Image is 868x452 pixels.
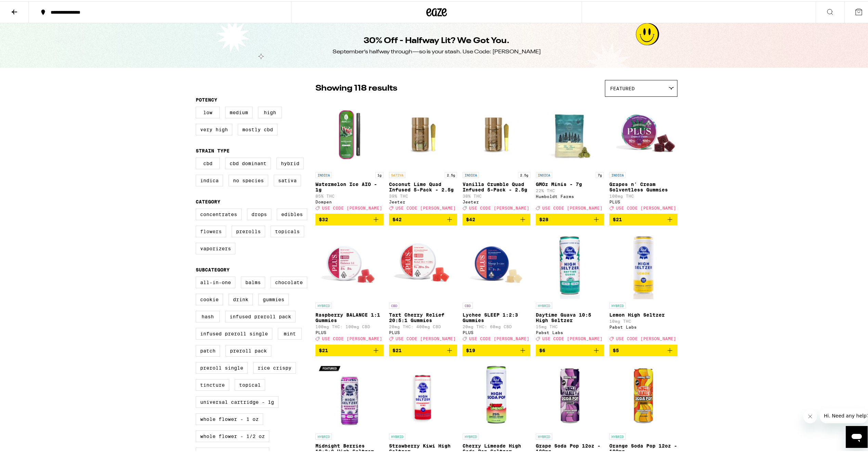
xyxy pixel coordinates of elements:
[196,327,272,338] label: Infused Preroll Single
[820,407,868,422] iframe: Message from company
[315,180,384,191] p: Watermelon Ice AIO - 1g
[315,171,332,177] p: INDICA
[463,212,531,224] button: Add to bag
[466,215,475,221] span: $42
[536,99,604,212] a: Open page for GMOz Minis - 7g from Humboldt Farms
[229,173,268,185] label: No Species
[4,5,49,10] span: Hi. Need any help?
[319,215,328,221] span: $32
[196,309,220,321] label: Hash
[463,171,479,177] p: INDICA
[616,204,676,209] span: USE CODE [PERSON_NAME]
[364,34,509,45] h1: 30% Off - Halfway Lit? We Got You.
[389,99,457,212] a: Open page for Coconut Lime Quad Infused 5-Pack - 2.5g from Jeeter
[610,84,635,90] span: Featured
[315,99,384,212] a: Open page for Watermelon Ice AIO - 1g from Dompen
[389,323,457,328] p: 20mg THC: 400mg CBD
[536,180,604,186] p: GMOz Minis - 7g
[542,204,603,209] span: USE CODE [PERSON_NAME]
[196,173,223,185] label: Indica
[803,408,817,422] iframe: Close message
[609,212,677,224] button: Add to bag
[389,192,457,197] p: 39% THC
[609,192,677,197] p: 100mg THC
[389,432,405,438] p: HYBRID
[258,105,282,117] label: High
[396,204,456,209] span: USE CODE [PERSON_NAME]
[609,229,677,343] a: Open page for Lemon High Seltzer from Pabst Labs
[319,346,328,352] span: $21
[238,122,277,134] label: Mostly CBD
[536,432,552,438] p: HYBRID
[596,171,604,177] p: 7g
[609,229,677,298] img: Pabst Labs - Lemon High Seltzer
[536,323,604,328] p: 15mg THC
[196,198,220,203] legend: Category
[196,105,220,117] label: Low
[536,212,604,224] button: Add to bag
[271,275,307,287] label: Chocolate
[609,171,626,177] p: INDICA
[271,224,304,236] label: Topicals
[196,241,235,253] label: Vaporizers
[463,360,531,429] img: Pabst Labs - Cherry Limeade High Soda Pop Seltzer - 25mg
[196,344,220,355] label: Patch
[539,215,548,221] span: $28
[241,275,265,287] label: Balms
[466,346,475,352] span: $19
[463,99,531,212] a: Open page for Vanilla Crumble Quad Infused 5-Pack - 2.5g from Jeeter
[315,192,384,197] p: 85% THC
[463,343,531,355] button: Add to bag
[609,180,677,191] p: Grapes n' Cream Solventless Gummies
[542,335,603,340] span: USE CODE [PERSON_NAME]
[613,215,622,221] span: $21
[469,204,529,209] span: USE CODE [PERSON_NAME]
[196,378,229,389] label: Tincture
[469,335,529,340] span: USE CODE [PERSON_NAME]
[389,198,457,203] div: Jeeter
[463,301,473,307] p: CBD
[536,193,604,197] div: Humboldt Farms
[463,99,531,167] img: Jeeter - Vanilla Crumble Quad Infused 5-Pack - 2.5g
[247,207,271,219] label: Drops
[463,432,479,438] p: HYBRID
[536,229,604,298] img: Pabst Labs - Daytime Guava 10:5 High Seltzer
[518,171,530,177] p: 2.5g
[536,99,604,167] img: Humboldt Farms - GMOz Minis - 7g
[536,187,604,191] p: 22% THC
[392,346,402,352] span: $21
[315,343,384,355] button: Add to bag
[196,96,217,101] legend: Potency
[196,412,263,424] label: Whole Flower - 1 oz
[196,207,242,219] label: Concentrates
[536,329,604,333] div: Pabst Labs
[274,173,301,185] label: Sativa
[225,156,271,168] label: CBD Dominant
[609,318,677,322] p: 10mg THC
[315,329,384,333] div: PLUS
[389,229,457,343] a: Open page for Tart Cherry Relief 20:5:1 Gummies from PLUS
[389,343,457,355] button: Add to bag
[322,204,382,209] span: USE CODE [PERSON_NAME]
[232,224,265,236] label: Prerolls
[389,99,457,167] img: Jeeter - Coconut Lime Quad Infused 5-Pack - 2.5g
[536,171,552,177] p: INDICA
[539,346,545,352] span: $6
[196,395,278,407] label: Universal Cartridge - 1g
[333,47,541,54] div: September’s halfway through—so is your stash. Use Code: [PERSON_NAME]
[609,360,677,429] img: Uncle Arnie's - Orange Soda Pop 12oz - 100mg
[463,229,531,298] img: PLUS - Lychee SLEEP 1:2:3 Gummies
[536,311,604,322] p: Daytime Guava 10:5 High Seltzer
[445,171,457,177] p: 2.5g
[315,81,397,93] p: Showing 118 results
[315,99,384,167] img: Dompen - Watermelon Ice AIO - 1g
[278,327,302,338] label: Mint
[276,156,304,168] label: Hybrid
[463,329,531,333] div: PLUS
[196,266,230,271] legend: Subcategory
[609,301,626,307] p: HYBRID
[389,301,399,307] p: CBD
[389,329,457,333] div: PLUS
[536,301,552,307] p: HYBRID
[389,360,457,429] img: Pabst Labs - Strawberry Kiwi High Seltzer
